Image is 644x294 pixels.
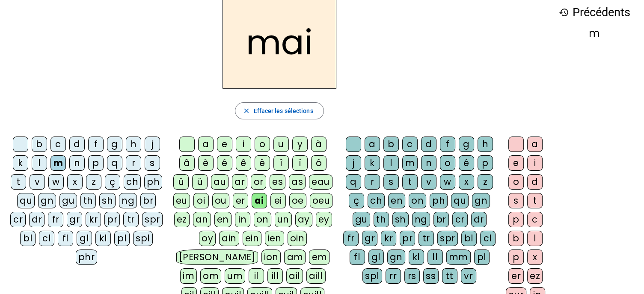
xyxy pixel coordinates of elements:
div: ill [267,268,283,284]
div: kr [381,231,396,246]
div: rs [404,268,420,284]
div: dr [29,212,45,227]
div: r [365,174,380,190]
div: ein [243,231,262,246]
div: w [440,174,455,190]
div: m [50,155,66,171]
div: oeu [310,193,333,208]
div: pr [104,212,120,227]
div: [PERSON_NAME] [176,249,258,265]
div: ng [412,212,430,227]
div: n [421,155,436,171]
div: an [193,212,211,227]
div: cl [39,231,54,246]
div: d [527,174,543,190]
div: t [402,174,418,190]
div: o [255,137,270,152]
div: d [421,137,436,152]
div: gu [353,212,370,227]
div: d [69,137,85,152]
div: spr [437,231,458,246]
div: ey [316,212,332,227]
div: tr [123,212,139,227]
div: fl [350,249,365,265]
div: r [126,155,141,171]
div: b [383,137,399,152]
div: o [440,155,455,171]
div: or [251,174,266,190]
div: i [527,155,543,171]
div: il [249,268,264,284]
div: oe [289,193,306,208]
div: v [30,174,45,190]
div: e [508,155,524,171]
div: t [527,193,543,208]
div: ç [105,174,120,190]
div: h [478,137,493,152]
div: oi [193,193,209,208]
div: j [145,137,160,152]
div: b [508,231,524,246]
div: pr [400,231,415,246]
div: dr [471,212,487,227]
div: un [275,212,292,227]
div: qu [451,193,469,208]
div: ü [192,174,208,190]
div: om [200,268,221,284]
div: u [273,137,289,152]
div: gl [77,231,92,246]
div: ng [119,193,137,208]
div: é [217,155,232,171]
div: x [527,249,543,265]
div: th [80,193,96,208]
div: spl [133,231,153,246]
div: t [11,174,26,190]
div: ai [252,193,267,208]
div: a [198,137,214,152]
div: es [270,174,285,190]
div: aill [306,268,326,284]
div: cr [10,212,26,227]
div: p [88,155,104,171]
div: en [388,193,405,208]
div: g [459,137,474,152]
div: cr [452,212,468,227]
div: z [478,174,493,190]
div: pl [114,231,130,246]
div: f [88,137,104,152]
div: w [48,174,64,190]
div: kl [95,231,111,246]
div: ph [430,193,448,208]
div: s [145,155,160,171]
div: eu [173,193,190,208]
div: ç [349,193,364,208]
div: b [32,137,47,152]
div: à [311,137,326,152]
div: m [402,155,418,171]
div: oy [199,231,216,246]
div: spr [142,212,163,227]
div: p [508,212,524,227]
div: eau [309,174,332,190]
div: er [233,193,248,208]
div: p [478,155,493,171]
div: j [346,155,361,171]
div: ail [286,268,303,284]
div: gu [59,193,77,208]
div: y [292,137,308,152]
div: cl [480,231,496,246]
div: ien [265,231,284,246]
div: k [13,155,28,171]
div: ë [255,155,270,171]
div: gr [362,231,377,246]
h3: Précédents [559,3,630,22]
div: oin [288,231,307,246]
div: gn [387,249,405,265]
div: gl [368,249,384,265]
div: c [50,137,66,152]
div: fl [58,231,73,246]
div: th [374,212,389,227]
div: n [69,155,85,171]
div: l [32,155,47,171]
div: ain [219,231,239,246]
